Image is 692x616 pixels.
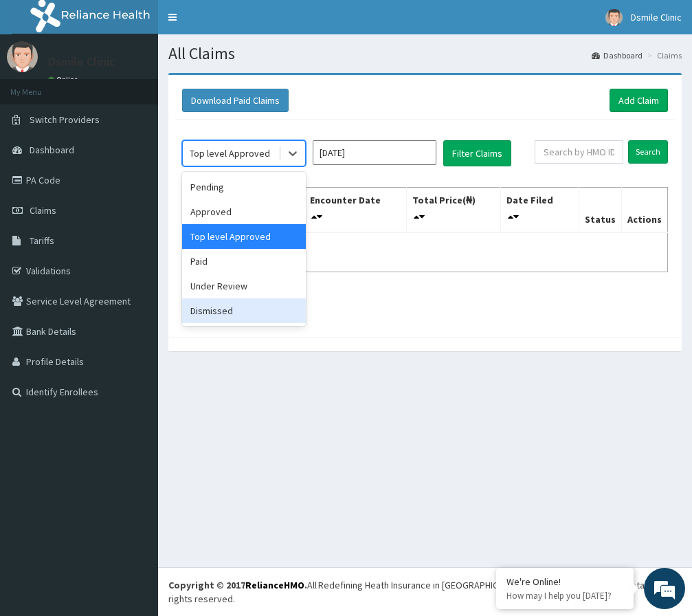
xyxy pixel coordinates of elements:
[190,146,270,160] div: Top level Approved
[631,11,682,23] span: Dsmile Clinic
[644,49,682,61] li: Claims
[71,77,231,95] div: Chat with us now
[501,188,579,233] th: Date Filed
[7,375,262,423] textarea: Type your message and hit 'Enter'
[610,89,668,112] a: Add Claim
[225,7,258,40] div: Minimize live chat window
[168,45,682,63] h1: All Claims
[406,188,501,233] th: Total Price(₦)
[182,274,306,298] div: Under Review
[592,49,643,61] a: Dashboard
[304,188,407,233] th: Encounter Date
[605,9,623,26] img: User Image
[30,113,100,126] span: Switch Providers
[158,567,692,616] footer: All rights reserved.
[30,144,74,156] span: Dashboard
[25,69,56,103] img: d_794563401_company_1708531726252_794563401
[313,140,436,165] input: Select Month and Year
[7,41,38,72] img: User Image
[30,234,54,247] span: Tariffs
[628,140,668,164] input: Search
[245,579,304,591] a: RelianceHMO
[318,578,682,592] div: Redefining Heath Insurance in [GEOGRAPHIC_DATA] using Telemedicine and Data Science!
[182,175,306,199] div: Pending
[535,140,623,164] input: Search by HMO ID
[506,590,623,602] p: How may I help you today?
[80,173,190,312] span: We're online!
[182,298,306,323] div: Dismissed
[621,188,667,233] th: Actions
[182,89,289,112] button: Download Paid Claims
[443,140,511,166] button: Filter Claims
[182,224,306,249] div: Top level Approved
[182,199,306,224] div: Approved
[168,579,307,591] strong: Copyright © 2017 .
[30,204,56,217] span: Claims
[506,575,623,588] div: We're Online!
[48,56,115,68] p: Dsmile Clinic
[182,249,306,274] div: Paid
[579,188,621,233] th: Status
[48,75,81,85] a: Online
